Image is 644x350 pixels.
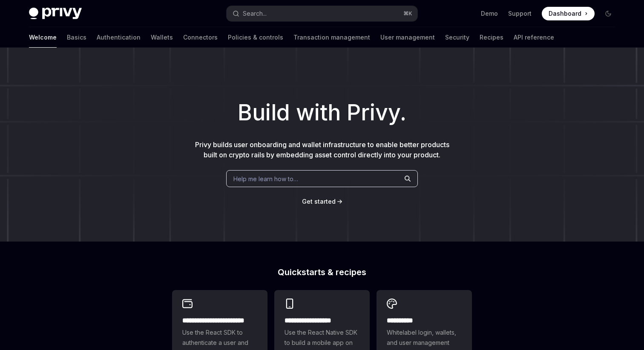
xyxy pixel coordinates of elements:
[183,27,218,48] a: Connectors
[480,27,503,48] a: Recipes
[243,9,267,19] div: Search...
[14,96,630,129] h1: Build with Privy.
[380,27,435,48] a: User management
[195,140,449,159] span: Privy builds user onboarding and wallet infrastructure to enable better products built on crypto ...
[514,27,554,48] a: API reference
[302,197,336,206] a: Get started
[172,268,472,276] h2: Quickstarts & recipes
[481,9,498,18] a: Demo
[67,27,86,48] a: Basics
[227,6,417,21] button: Search...⌘K
[97,27,141,48] a: Authentication
[293,27,370,48] a: Transaction management
[233,174,298,183] span: Help me learn how to…
[549,9,581,18] span: Dashboard
[151,27,173,48] a: Wallets
[508,9,532,18] a: Support
[542,7,595,20] a: Dashboard
[445,27,469,48] a: Security
[601,7,615,20] button: Toggle dark mode
[29,8,82,20] img: dark logo
[403,10,412,17] span: ⌘ K
[228,27,283,48] a: Policies & controls
[29,27,57,48] a: Welcome
[302,198,336,205] span: Get started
